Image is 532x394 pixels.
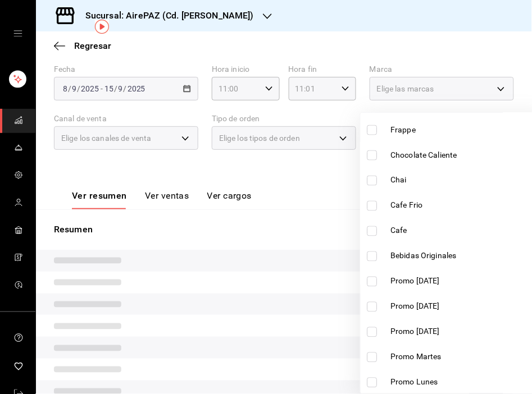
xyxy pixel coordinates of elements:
[95,20,109,34] img: Tooltip marker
